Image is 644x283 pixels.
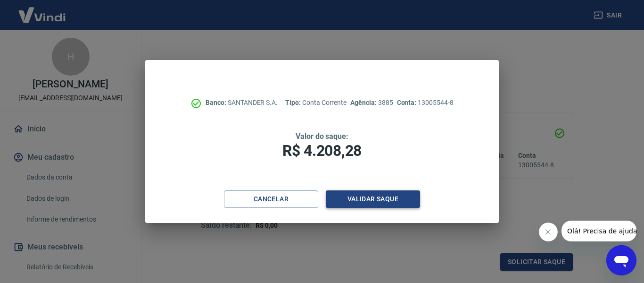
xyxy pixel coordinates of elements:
[539,223,558,241] iframe: Fechar mensagem
[285,98,347,108] p: Conta Corrente
[350,99,378,106] span: Agência:
[224,190,318,208] button: Cancelar
[206,99,228,106] span: Banco:
[296,132,348,141] span: Valor do saque:
[326,190,420,208] button: Validar saque
[206,98,278,108] p: SANTANDER S.A.
[397,99,418,106] span: Conta:
[397,98,454,108] p: 13005544-8
[6,7,79,14] span: Olá! Precisa de ajuda?
[561,221,636,241] iframe: Mensagem da empresa
[282,142,362,160] span: R$ 4.208,28
[350,98,393,108] p: 3885
[606,245,636,275] iframe: Botão para abrir a janela de mensagens
[285,99,302,106] span: Tipo:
